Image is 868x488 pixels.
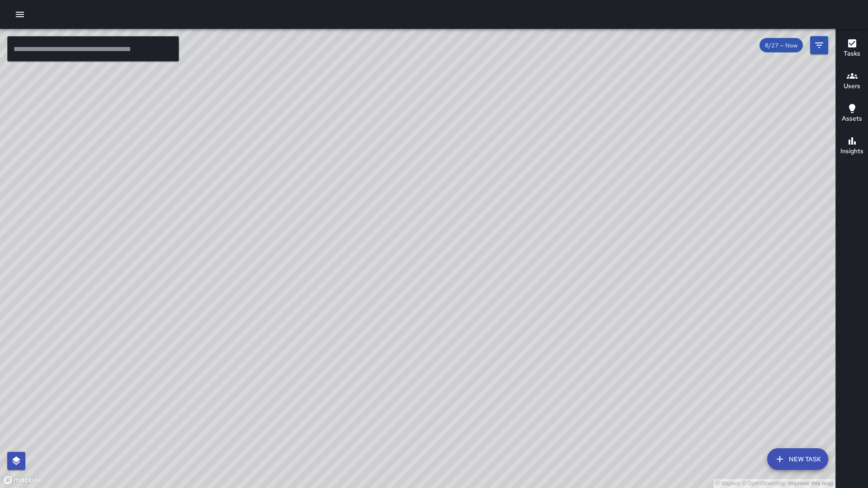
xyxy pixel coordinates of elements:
button: Users [836,65,868,98]
button: Tasks [836,33,868,65]
button: Insights [836,130,868,163]
button: Assets [836,98,868,130]
button: New Task [767,448,828,470]
h6: Tasks [844,49,860,59]
h6: Insights [840,146,863,156]
h6: Assets [842,114,862,124]
button: Filters [810,36,828,54]
span: 8/27 — Now [759,42,803,49]
h6: Users [844,81,860,91]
